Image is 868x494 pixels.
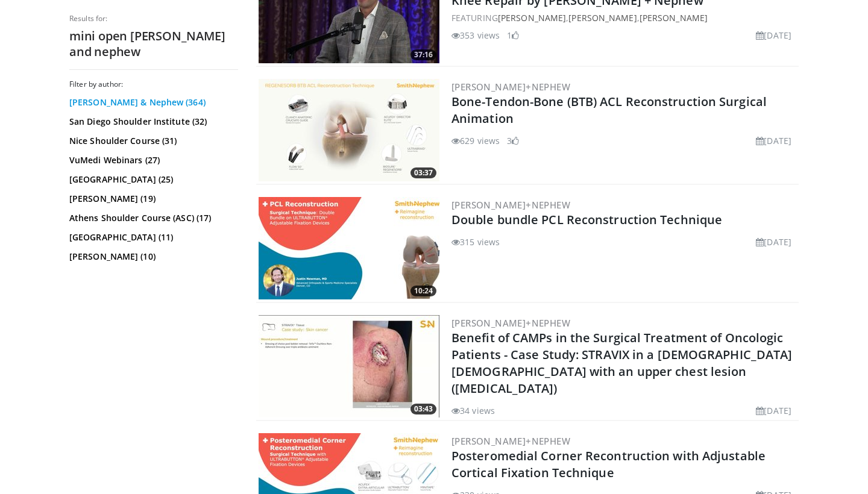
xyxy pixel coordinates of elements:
[756,29,791,42] li: [DATE]
[259,315,439,417] a: 03:43
[69,14,238,23] p: Results for:
[451,134,500,147] li: 629 views
[451,93,767,127] a: Bone-Tendon-Bone (BTB) ACL Reconstruction Surgical Animation
[507,134,519,147] li: 3
[69,251,235,263] a: [PERSON_NAME] (10)
[259,79,439,181] img: e09f47a7-872e-47d0-914e-c0acbbe852df.300x170_q85_crop-smart_upscale.jpg
[498,12,566,23] a: [PERSON_NAME]
[451,81,570,93] a: [PERSON_NAME]+Nephew
[640,12,708,23] a: [PERSON_NAME]
[69,174,235,186] a: [GEOGRAPHIC_DATA] (25)
[451,11,796,24] div: FEATURING , ,
[410,286,436,296] span: 10:24
[507,29,519,42] li: 1
[69,212,235,224] a: Athens Shoulder Course (ASC) (17)
[451,404,495,417] li: 34 views
[451,211,722,228] a: Double bundle PCL Reconstruction Technique
[451,199,570,211] a: [PERSON_NAME]+Nephew
[69,231,235,243] a: [GEOGRAPHIC_DATA] (11)
[259,197,439,299] img: aaec565a-38a8-41e5-914d-77601324d983.300x170_q85_crop-smart_upscale.jpg
[69,96,235,108] a: [PERSON_NAME] & Nephew (364)
[451,330,792,396] a: Benefit of CAMPs in the Surgical Treatment of Oncologic Patients - Case Study: STRAVIX in a [DEMO...
[451,448,766,481] a: Posteromedial Corner Recontruction with Adjustable Cortical Fixation Technique
[756,404,791,417] li: [DATE]
[756,236,791,248] li: [DATE]
[259,197,439,299] a: 10:24
[69,116,235,128] a: San Diego Shoulder Institute (32)
[69,154,235,166] a: VuMedi Webinars (27)
[410,167,436,178] span: 03:37
[568,12,637,23] a: [PERSON_NAME]
[410,404,436,414] span: 03:43
[410,49,436,60] span: 37:16
[69,80,238,89] h3: Filter by author:
[69,193,235,205] a: [PERSON_NAME] (19)
[451,236,500,248] li: 315 views
[451,317,570,329] a: [PERSON_NAME]+Nephew
[69,28,238,60] h2: mini open [PERSON_NAME] and nephew
[69,135,235,147] a: Nice Shoulder Course (31)
[756,134,791,147] li: [DATE]
[451,29,500,42] li: 353 views
[451,435,570,447] a: [PERSON_NAME]+Nephew
[259,79,439,181] a: 03:37
[259,315,439,417] img: 83b413ac-1725-41af-be61-549bf913d294.300x170_q85_crop-smart_upscale.jpg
